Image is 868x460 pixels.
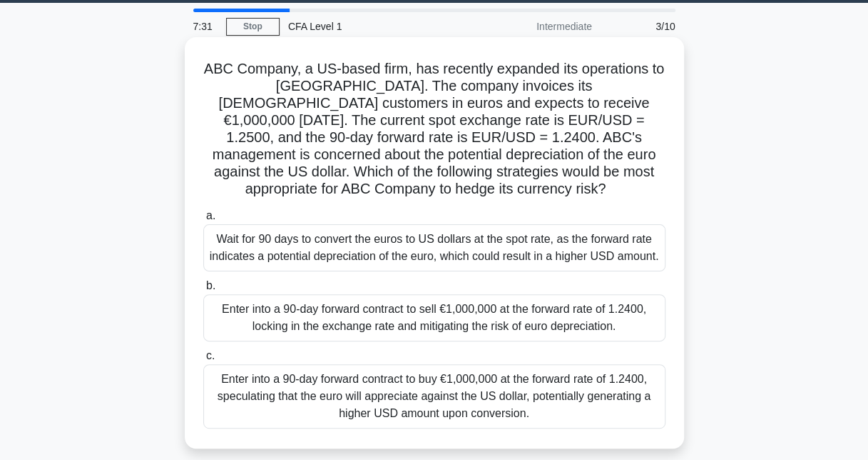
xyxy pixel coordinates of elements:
[202,60,667,199] h5: ABC Company, a US-based firm, has recently expanded its operations to [GEOGRAPHIC_DATA]. The comp...
[206,279,215,291] span: b.
[206,349,215,361] span: c.
[203,224,665,271] div: Wait for 90 days to convert the euros to US dollars at the spot rate, as the forward rate indicat...
[185,12,226,41] div: 7:31
[476,12,601,41] div: Intermediate
[206,209,215,221] span: a.
[203,364,665,429] div: Enter into a 90-day forward contract to buy €1,000,000 at the forward rate of 1.2400, speculating...
[226,18,280,36] a: Stop
[280,12,476,41] div: CFA Level 1
[601,12,684,41] div: 3/10
[203,294,665,341] div: Enter into a 90-day forward contract to sell €1,000,000 at the forward rate of 1.2400, locking in...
